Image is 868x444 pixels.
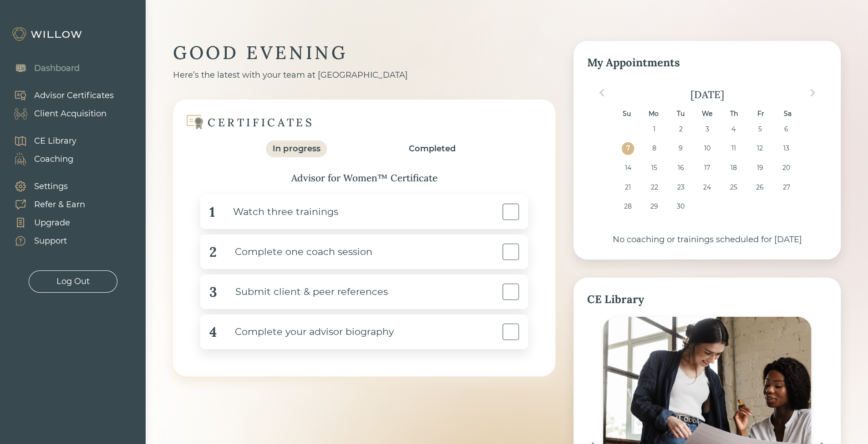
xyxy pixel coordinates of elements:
[728,108,740,120] div: Th
[590,123,824,220] div: month 2025-09
[34,108,107,120] div: Client Acquisition
[5,177,85,195] a: Settings
[701,181,713,194] div: Choose Wednesday, September 24th, 2025
[191,171,537,185] div: Advisor for Women™ Certificate
[5,59,80,77] a: Dashboard
[208,115,314,130] div: CERTIFICATES
[11,27,84,41] img: Willow
[754,142,766,155] div: Choose Friday, September 12th, 2025
[5,150,76,168] a: Coaching
[217,322,394,342] div: Complete your advisor biography
[647,108,660,120] div: Mo
[675,200,687,213] div: Choose Tuesday, September 30th, 2025
[780,123,792,135] div: Choose Saturday, September 6th, 2025
[594,85,609,100] button: Previous Month
[273,143,320,155] div: In progress
[173,69,555,81] div: Here’s the latest with your team at [GEOGRAPHIC_DATA]
[34,199,85,211] div: Refer & Earn
[675,123,687,135] div: Choose Tuesday, September 2nd, 2025
[209,202,215,222] div: 1
[5,86,114,105] a: Advisor Certificates
[217,242,372,262] div: Complete one coach session
[727,142,740,155] div: Choose Thursday, September 11th, 2025
[675,181,687,194] div: Choose Tuesday, September 23rd, 2025
[648,142,660,155] div: Choose Monday, September 8th, 2025
[34,217,70,229] div: Upgrade
[674,108,686,120] div: Tu
[675,142,687,155] div: Choose Tuesday, September 9th, 2025
[701,123,713,135] div: Choose Wednesday, September 3rd, 2025
[622,162,634,174] div: Choose Sunday, September 14th, 2025
[780,142,792,155] div: Choose Saturday, September 13th, 2025
[5,195,85,214] a: Refer & Earn
[209,242,217,262] div: 2
[5,105,114,123] a: Client Acquisition
[217,282,388,302] div: Submit client & peer references
[648,200,660,213] div: Choose Monday, September 29th, 2025
[209,322,217,342] div: 4
[780,162,792,174] div: Choose Saturday, September 20th, 2025
[727,162,740,174] div: Choose Thursday, September 18th, 2025
[805,85,820,100] button: Next Month
[781,108,793,120] div: Sa
[622,181,634,194] div: Choose Sunday, September 21st, 2025
[587,55,827,71] div: My Appointments
[587,234,827,246] div: No coaching or trainings scheduled for [DATE]
[701,108,713,120] div: We
[754,181,766,194] div: Choose Friday, September 26th, 2025
[587,88,827,101] div: [DATE]
[5,132,76,150] a: CE Library
[648,123,660,135] div: Choose Monday, September 1st, 2025
[34,235,67,247] div: Support
[56,275,90,288] div: Log Out
[675,162,687,174] div: Choose Tuesday, September 16th, 2025
[209,282,217,302] div: 3
[5,214,85,232] a: Upgrade
[754,123,766,135] div: Choose Friday, September 5th, 2025
[173,41,555,65] div: GOOD EVENING
[215,202,338,222] div: Watch three trainings
[755,108,767,120] div: Fr
[701,162,713,174] div: Choose Wednesday, September 17th, 2025
[648,181,660,194] div: Choose Monday, September 22nd, 2025
[621,108,633,120] div: Su
[409,143,456,155] div: Completed
[780,181,792,194] div: Choose Saturday, September 27th, 2025
[34,90,114,102] div: Advisor Certificates
[754,162,766,174] div: Choose Friday, September 19th, 2025
[34,180,68,193] div: Settings
[648,162,660,174] div: Choose Monday, September 15th, 2025
[622,200,634,213] div: Choose Sunday, September 28th, 2025
[701,142,713,155] div: Choose Wednesday, September 10th, 2025
[587,291,827,308] div: CE Library
[622,142,634,155] div: Choose Sunday, September 7th, 2025
[34,135,76,147] div: CE Library
[727,123,740,135] div: Choose Thursday, September 4th, 2025
[727,181,740,194] div: Choose Thursday, September 25th, 2025
[34,62,80,75] div: Dashboard
[34,153,73,165] div: Coaching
